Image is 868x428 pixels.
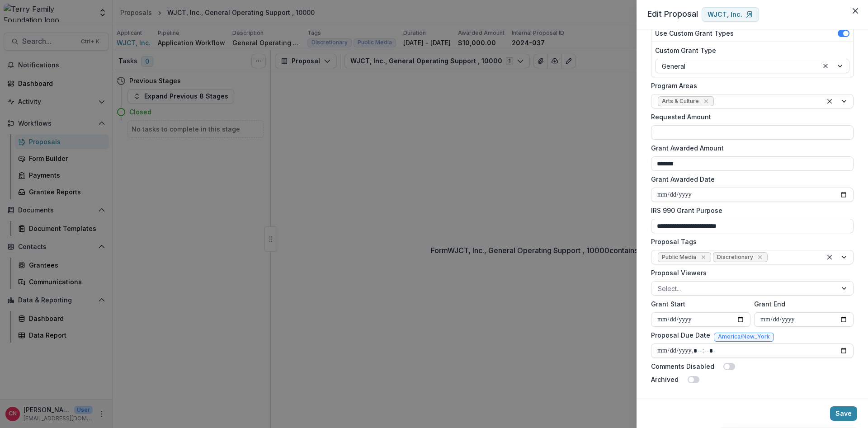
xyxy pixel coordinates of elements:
[651,112,848,122] label: Requested Amount
[702,97,711,106] div: Remove Arts & Culture
[651,237,848,246] label: Proposal Tags
[699,253,708,262] div: Remove Public Media
[651,375,679,384] label: Archived
[651,81,848,90] label: Program Areas
[655,46,844,55] label: Custom Grant Type
[651,330,710,340] label: Proposal Due Date
[702,7,759,22] a: WJCT, Inc.
[718,334,770,340] span: America/New_York
[651,268,848,277] label: Proposal Viewers
[848,4,863,18] button: Close
[824,96,835,107] div: Clear selected options
[651,299,745,309] label: Grant Start
[662,98,699,104] span: Arts & Culture
[755,253,764,262] div: Remove Discretionary
[708,11,742,19] p: WJCT, Inc.
[662,254,696,260] span: Public Media
[651,206,848,215] label: IRS 990 Grant Purpose
[647,9,698,19] span: Edit Proposal
[651,362,714,371] label: Comments Disabled
[824,252,835,263] div: Clear selected options
[820,61,831,71] div: Clear selected options
[655,28,734,38] label: Use Custom Grant Types
[830,406,857,421] button: Save
[651,174,848,184] label: Grant Awarded Date
[717,254,753,260] span: Discretionary
[754,299,848,309] label: Grant End
[651,143,848,153] label: Grant Awarded Amount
